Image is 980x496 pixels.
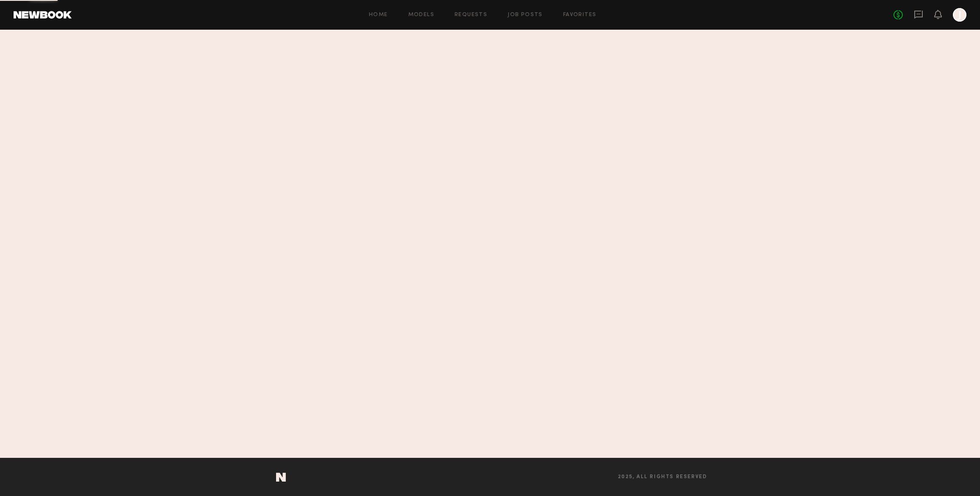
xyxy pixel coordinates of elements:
a: Home [369,12,388,18]
a: Requests [455,12,487,18]
span: 2025, all rights reserved [618,474,707,480]
a: J [953,8,966,22]
a: Favorites [563,12,597,18]
a: Models [408,12,434,18]
a: Job Posts [508,12,543,18]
